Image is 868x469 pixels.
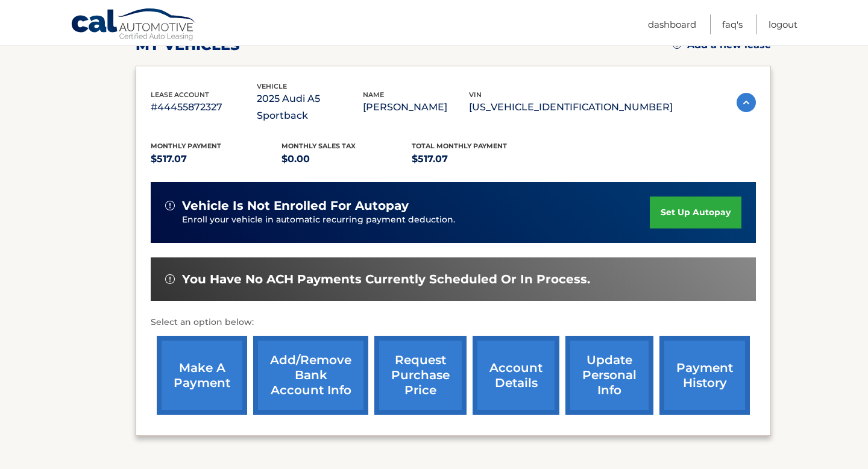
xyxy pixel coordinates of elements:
[473,336,559,415] a: account details
[281,142,356,150] span: Monthly sales Tax
[253,336,368,415] a: Add/Remove bank account info
[257,82,287,90] span: vehicle
[565,336,653,415] a: update personal info
[182,198,409,213] span: vehicle is not enrolled for autopay
[151,142,221,150] span: Monthly Payment
[648,14,696,34] a: Dashboard
[165,201,175,210] img: alert-white.svg
[281,151,412,168] p: $0.00
[182,272,590,287] span: You have no ACH payments currently scheduled or in process.
[412,142,507,150] span: Total Monthly Payment
[71,8,197,43] a: Cal Automotive
[182,213,650,227] p: Enroll your vehicle in automatic recurring payment deduction.
[412,151,542,168] p: $517.07
[737,93,756,112] img: accordion-active.svg
[469,90,482,99] span: vin
[151,315,756,330] p: Select an option below:
[165,274,175,284] img: alert-white.svg
[722,14,743,34] a: FAQ's
[151,151,281,168] p: $517.07
[157,336,247,415] a: make a payment
[650,197,741,228] a: set up autopay
[769,14,797,34] a: Logout
[363,99,469,116] p: [PERSON_NAME]
[363,90,384,99] span: name
[151,90,209,99] span: lease account
[257,90,363,124] p: 2025 Audi A5 Sportback
[469,99,673,116] p: [US_VEHICLE_IDENTIFICATION_NUMBER]
[374,336,467,415] a: request purchase price
[659,336,750,415] a: payment history
[151,99,257,116] p: #44455872327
